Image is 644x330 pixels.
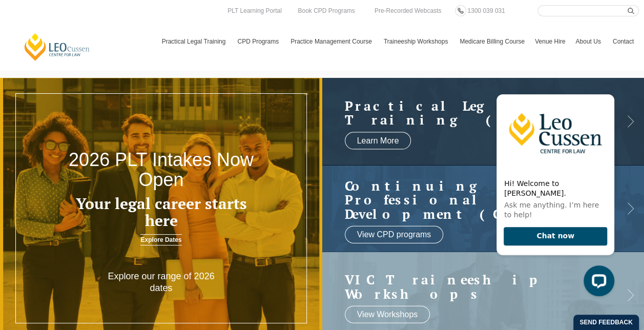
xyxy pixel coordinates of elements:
a: View Workshops [345,306,430,323]
a: Venue Hire [530,27,570,56]
p: Explore our range of 2026 dates [97,271,226,295]
a: Practical Legal Training [157,27,233,56]
a: Contact [608,27,639,56]
h2: 2026 PLT Intakes Now Open [65,150,258,190]
span: 1300 039 031 [467,7,505,14]
a: Traineeship Workshops [379,27,454,56]
a: About Us [570,27,607,56]
a: Explore Dates [140,234,181,245]
h3: Your legal career starts here [65,195,258,229]
a: VIC Traineeship Workshops [345,273,601,301]
a: Pre-Recorded Webcasts [372,5,444,16]
a: Practical LegalTraining (PLT) [345,98,601,127]
a: CPD Programs [232,27,285,56]
iframe: LiveChat chat widget [488,86,618,304]
a: 1300 039 031 [465,5,507,16]
a: Learn More [345,132,411,149]
a: Practice Management Course [285,27,379,56]
a: [PERSON_NAME] Centre for Law [23,32,91,61]
a: Medicare Billing Course [454,27,530,56]
h2: Continuing Professional Development (CPD) [345,178,601,221]
a: PLT Learning Portal [225,5,284,16]
a: View CPD programs [345,226,444,243]
a: Book CPD Programs [295,5,357,16]
h2: Practical Legal Training (PLT) [345,98,601,127]
a: Continuing ProfessionalDevelopment (CPD) [345,178,601,221]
